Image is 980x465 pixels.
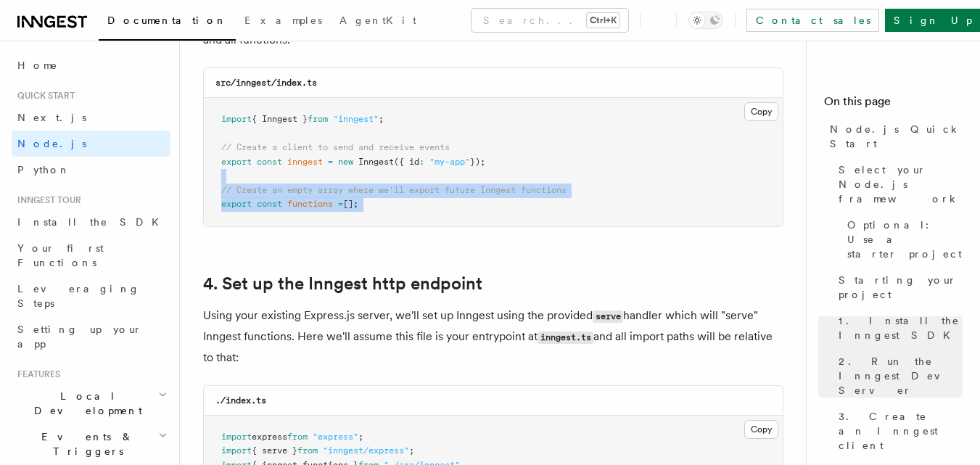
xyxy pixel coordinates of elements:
span: Node.js [17,138,86,149]
span: Documentation [107,15,227,26]
a: Leveraging Steps [12,276,170,316]
span: = [338,199,343,209]
a: 1. Install the Inngest SDK [833,308,963,348]
span: import [221,114,252,124]
span: "express" [313,432,358,442]
span: }); [470,157,485,167]
span: Features [12,369,60,380]
span: import [221,445,252,456]
a: Python [12,157,170,183]
a: Select your Node.js framework [833,157,963,212]
a: Optional: Use a starter project [841,212,963,267]
span: "inngest" [333,114,379,124]
a: AgentKit [331,4,425,39]
a: Your first Functions [12,235,170,276]
span: express [252,432,287,442]
span: ; [409,445,414,456]
span: Setting up your app [17,324,142,350]
span: functions [287,199,333,209]
span: Optional: Use a starter project [847,218,963,261]
button: Toggle dark mode [688,12,723,29]
a: Install the SDK [12,209,170,235]
span: const [257,199,282,209]
span: ; [358,432,363,442]
span: Examples [244,15,322,26]
span: Inngest [358,157,394,167]
kbd: Ctrl+K [587,13,619,28]
span: const [257,157,282,167]
span: import [221,432,252,442]
button: Events & Triggers [12,424,170,464]
span: Home [17,58,58,73]
span: // Create an empty array where we'll export future Inngest functions [221,185,567,195]
a: 3. Create an Inngest client [833,403,963,458]
span: Python [17,164,70,176]
a: Documentation [99,4,236,41]
span: Install the SDK [17,216,168,228]
span: { serve } [252,445,297,456]
span: Inngest tour [12,194,81,206]
a: Examples [236,4,331,39]
code: serve [593,310,623,323]
span: Starting your project [839,273,963,302]
span: Leveraging Steps [17,283,140,309]
span: ({ id [394,157,419,167]
span: Next.js [17,112,86,123]
span: // Create a client to send and receive events [221,142,450,152]
span: 2. Run the Inngest Dev Server [839,354,963,398]
a: 4. Set up the Inngest http endpoint [203,273,482,294]
p: Using your existing Express.js server, we'll set up Inngest using the provided handler which will... [203,305,783,368]
a: Next.js [12,104,170,131]
span: []; [343,199,358,209]
span: from [287,432,308,442]
span: Node.js Quick Start [830,122,963,151]
span: { Inngest } [252,114,308,124]
a: Setting up your app [12,316,170,357]
span: "inngest/express" [323,445,409,456]
h4: On this page [824,93,963,116]
span: : [419,157,424,167]
a: Node.js [12,131,170,157]
span: 1. Install the Inngest SDK [839,313,963,342]
code: ./index.ts [215,395,266,406]
a: Starting your project [833,267,963,308]
a: Contact sales [746,9,879,32]
code: src/inngest/index.ts [215,78,317,88]
span: 3. Create an Inngest client [839,409,963,453]
span: inngest [287,157,323,167]
span: "my-app" [429,157,470,167]
span: Select your Node.js framework [839,162,963,206]
a: Node.js Quick Start [824,116,963,157]
span: = [328,157,333,167]
button: Copy [744,102,778,121]
span: ; [379,114,384,124]
button: Copy [744,420,778,439]
span: Quick start [12,90,75,102]
span: export [221,157,252,167]
a: 2. Run the Inngest Dev Server [833,348,963,403]
a: Home [12,52,170,78]
span: Events & Triggers [12,429,158,458]
span: AgentKit [339,15,416,26]
span: Your first Functions [17,242,104,268]
button: Search...Ctrl+K [472,9,628,32]
span: export [221,199,252,209]
code: inngest.ts [538,332,593,344]
button: Local Development [12,383,170,424]
span: from [308,114,328,124]
span: Local Development [12,389,158,418]
span: from [297,445,318,456]
span: new [338,157,353,167]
